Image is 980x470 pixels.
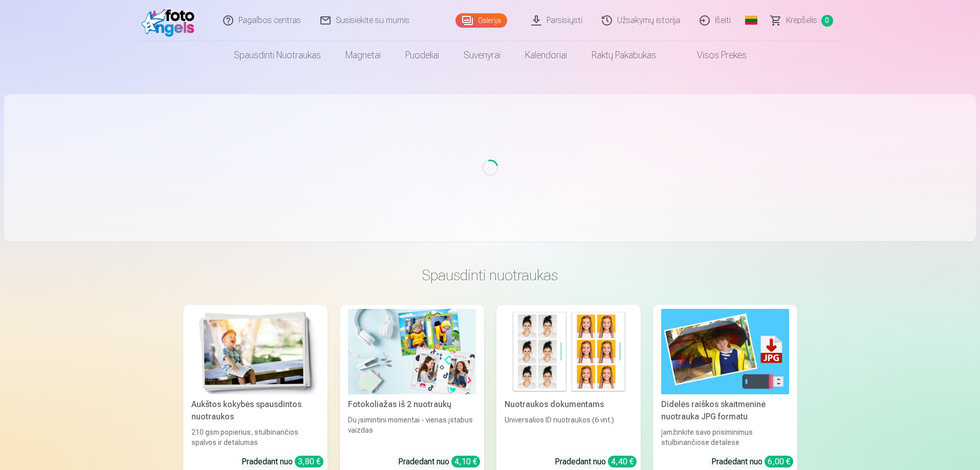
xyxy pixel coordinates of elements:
[187,427,323,447] div: 210 gsm popierius, stulbinančios spalvos ir detalumas
[786,14,817,27] span: Krepšelis
[344,398,480,411] div: Fotokoliažas iš 2 nuotraukų
[500,398,637,411] div: Nuotraukos dokumentams
[187,398,323,423] div: Aukštos kokybės spausdintos nuotraukos
[295,456,323,467] div: 3,80 €
[608,456,637,467] div: 4,40 €
[765,456,793,467] div: 6,00 €
[344,415,480,447] div: Du įsimintini momentai - vienas įstabus vaizdas
[657,427,793,447] div: Įamžinkite savo prisiminimus stulbinančiose detalėse
[451,456,480,467] div: 4,10 €
[242,456,323,468] div: Pradedant nuo
[711,456,793,468] div: Pradedant nuo
[668,41,759,70] a: Visos prekės
[333,41,393,70] a: Magnetai
[393,41,451,70] a: Puodeliai
[348,309,476,394] img: Fotokoliažas iš 2 nuotraukų
[657,398,793,423] div: Didelės raiškos skaitmeninė nuotrauka JPG formatu
[661,309,789,394] img: Didelės raiškos skaitmeninė nuotrauka JPG formatu
[191,266,789,284] h3: Spausdinti nuotraukas
[141,4,200,37] img: /fa2
[555,456,637,468] div: Pradedant nuo
[513,41,579,70] a: Kalendoriai
[500,415,637,447] div: Universalios ID nuotraukos (6 vnt.)
[821,15,833,27] span: 0
[451,41,513,70] a: Suvenyrai
[398,456,480,468] div: Pradedant nuo
[455,13,507,28] a: Galerija
[222,41,333,70] a: Spausdinti nuotraukas
[579,41,668,70] a: Raktų pakabukas
[505,309,633,394] img: Nuotraukos dokumentams
[191,309,319,394] img: Aukštos kokybės spausdintos nuotraukos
